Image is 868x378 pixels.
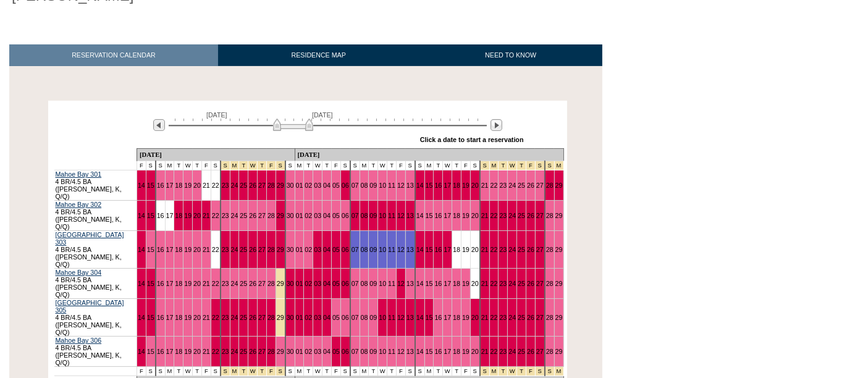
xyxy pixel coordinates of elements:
[481,314,489,321] a: 21
[201,161,211,170] td: F
[397,348,405,355] a: 12
[491,280,498,287] a: 22
[147,212,154,219] a: 15
[536,246,544,253] a: 27
[416,348,424,355] a: 14
[407,314,414,321] a: 13
[527,212,534,219] a: 26
[56,201,102,208] a: Mahoe Bay 302
[434,280,442,287] a: 16
[296,246,303,253] a: 01
[369,182,377,189] a: 09
[361,348,368,355] a: 08
[138,212,145,219] a: 14
[332,280,340,287] a: 05
[212,348,219,355] a: 22
[138,314,145,321] a: 14
[277,314,284,321] a: 29
[258,280,266,287] a: 27
[499,212,507,219] a: 23
[342,246,349,253] a: 06
[240,280,247,287] a: 25
[499,314,507,321] a: 23
[352,314,359,321] a: 07
[508,212,516,219] a: 24
[527,246,534,253] a: 26
[258,348,266,355] a: 27
[397,246,405,253] a: 12
[518,314,525,321] a: 25
[240,182,247,189] a: 25
[240,246,247,253] a: 25
[416,182,424,189] a: 14
[499,280,507,287] a: 23
[249,280,256,287] a: 26
[453,348,460,355] a: 18
[287,280,294,287] a: 30
[268,280,275,287] a: 28
[462,212,470,219] a: 19
[9,44,218,66] a: RESERVATION CALENDAR
[147,314,154,321] a: 15
[183,161,193,170] td: W
[555,348,563,355] a: 29
[342,182,349,189] a: 06
[203,314,210,321] a: 21
[332,314,340,321] a: 05
[184,182,192,189] a: 19
[352,246,359,253] a: 07
[175,212,182,219] a: 18
[212,182,219,189] a: 22
[508,348,516,355] a: 24
[444,280,451,287] a: 17
[184,212,192,219] a: 19
[481,182,489,189] a: 21
[508,246,516,253] a: 24
[314,280,321,287] a: 03
[426,348,433,355] a: 15
[491,182,498,189] a: 22
[555,246,563,253] a: 29
[258,212,266,219] a: 27
[203,182,210,189] a: 21
[536,314,544,321] a: 27
[407,280,414,287] a: 13
[203,246,210,253] a: 21
[379,246,386,253] a: 10
[332,212,340,219] a: 05
[268,182,275,189] a: 28
[305,348,312,355] a: 02
[491,246,498,253] a: 22
[444,348,451,355] a: 17
[332,246,340,253] a: 05
[342,348,349,355] a: 06
[175,314,182,321] a: 18
[193,182,201,189] a: 20
[361,246,368,253] a: 08
[462,314,470,321] a: 19
[184,314,192,321] a: 19
[518,280,525,287] a: 25
[258,182,266,189] a: 27
[481,280,489,287] a: 21
[352,182,359,189] a: 07
[388,182,395,189] a: 11
[388,348,395,355] a: 11
[416,314,424,321] a: 14
[471,182,479,189] a: 20
[471,212,479,219] a: 20
[193,280,201,287] a: 20
[444,182,451,189] a: 17
[444,212,451,219] a: 17
[231,246,238,253] a: 24
[206,111,227,119] span: [DATE]
[146,161,155,170] td: S
[407,246,414,253] a: 13
[426,280,433,287] a: 15
[249,246,256,253] a: 26
[314,246,321,253] a: 03
[388,212,395,219] a: 11
[369,212,377,219] a: 09
[388,280,395,287] a: 11
[546,182,554,189] a: 28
